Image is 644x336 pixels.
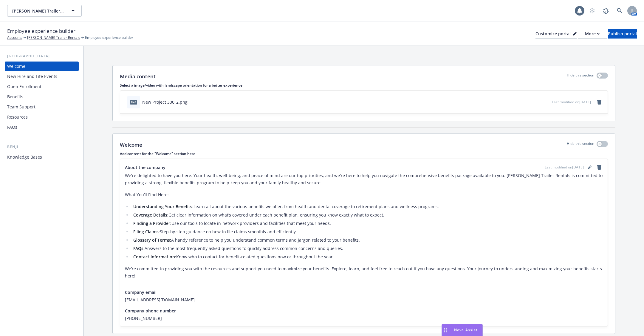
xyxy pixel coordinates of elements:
[130,100,137,104] span: png
[7,92,23,102] div: Benefits
[567,73,594,80] p: Hide this section
[12,8,64,14] span: [PERSON_NAME] Trailer Rentals
[596,99,603,106] a: remove
[85,35,133,40] span: Employee experience builder
[5,92,79,102] a: Benefits
[120,73,156,80] p: Media content
[442,324,449,336] div: Drag to move
[5,102,79,112] a: Team Support
[7,35,22,40] a: Accounts
[600,5,612,17] a: Report a Bug
[544,99,549,105] button: preview file
[7,112,28,122] div: Resources
[545,165,584,170] span: Last modified on [DATE]
[125,308,176,314] span: Company phone number
[131,228,603,235] li: Step-by-step guidance on how to file claims smoothly and efficiently.
[133,204,193,209] strong: Understanding Your Benefits:
[586,164,593,171] a: editPencil
[608,29,637,39] button: Publish portal
[586,5,598,17] a: Start snowing
[585,29,600,38] div: More
[442,324,483,336] button: Nova Assist
[5,53,79,59] div: [GEOGRAPHIC_DATA]
[614,5,626,17] a: Search
[125,289,157,295] span: Company email
[131,245,603,252] li: Answers to the most frequently asked questions to quickly address common concerns and queries.
[131,203,603,210] li: Learn all about the various benefits we offer, from health and dental coverage to retirement plan...
[133,246,145,251] strong: FAQs:
[131,237,603,244] li: A handy reference to help you understand common terms and jargon related to your benefits.
[7,72,57,81] div: New Hire and Life Events
[133,220,171,226] strong: Finding a Provider:
[133,254,176,260] strong: Contact Information:
[27,35,80,40] a: [PERSON_NAME] Trailer Rentals
[142,99,188,105] div: New Project 300_2.png
[535,99,539,105] button: download file
[133,212,168,218] strong: Coverage Details:
[133,229,160,234] strong: Filing Claims:
[125,315,603,321] span: [PHONE_NUMBER]
[125,164,165,171] span: About the company
[7,5,82,17] button: [PERSON_NAME] Trailer Rentals
[120,151,608,156] p: Add content for the "Welcome" section here
[5,62,79,71] a: Welcome
[5,72,79,81] a: New Hire and Life Events
[7,152,42,162] div: Knowledge Bases
[5,122,79,132] a: FAQs
[7,62,25,71] div: Welcome
[535,29,577,39] button: Customize portal
[5,82,79,91] a: Open Enrollment
[125,265,603,280] p: We’re committed to providing you with the resources and support you need to maximize your benefit...
[120,141,142,149] p: Welcome
[125,191,603,198] p: What You’ll Find Here:
[7,27,75,35] span: Employee experience builder
[7,122,17,132] div: FAQs
[552,99,591,105] span: Last modified on [DATE]
[5,112,79,122] a: Resources
[7,102,35,112] div: Team Support
[131,253,603,260] li: Know who to contact for benefit-related questions now or throughout the year.
[567,141,594,149] p: Hide this section
[7,82,41,91] div: Open Enrollment
[131,220,603,227] li: Use our tools to locate in-network providers and facilities that meet your needs.
[454,327,478,332] span: Nova Assist
[5,152,79,162] a: Knowledge Bases
[125,172,603,186] p: We're delighted to have you here. Your health, well-being, and peace of mind are our top prioriti...
[131,211,603,219] li: Get clear information on what’s covered under each benefit plan, ensuring you know exactly what t...
[578,29,607,39] button: More
[596,164,603,171] a: remove
[133,237,171,243] strong: Glossary of Terms:
[120,83,608,88] p: Select a image/video with landscape orientation for a better experience
[5,144,79,150] div: Benji
[125,297,603,303] span: [EMAIL_ADDRESS][DOMAIN_NAME]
